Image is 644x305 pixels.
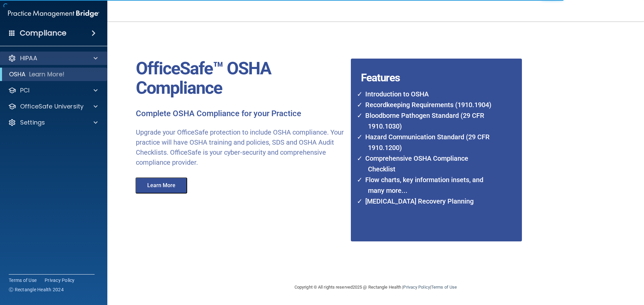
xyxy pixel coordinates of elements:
[9,70,26,78] p: OSHA
[136,177,187,194] button: Learn More
[45,277,75,284] a: Privacy Policy
[361,153,495,174] li: Comprehensive OSHA Compliance Checklist
[361,174,495,196] li: Flow charts, key information insets, and many more...
[9,277,37,284] a: Terms of Use
[20,54,37,62] p: HIPAA
[8,86,98,94] a: PCI
[131,183,194,188] a: Learn More
[253,277,498,298] div: Copyright © All rights reserved 2025 @ Rectangle Health | |
[29,70,65,78] p: Learn More!
[136,108,346,119] p: Complete OSHA Compliance for your Practice
[20,28,66,38] h4: Compliance
[136,127,346,167] p: Upgrade your OfficeSafe protection to include OSHA compliance. Your practice will have OSHA train...
[20,86,30,94] p: PCI
[361,110,495,132] li: Bloodborne Pathogen Standard (29 CFR 1910.1030)
[8,7,99,20] img: PMB logo
[136,59,346,98] p: OfficeSafe™ OSHA Compliance
[20,102,84,110] p: OfficeSafe University
[431,285,457,290] a: Terms of Use
[8,119,98,127] a: Settings
[20,119,45,127] p: Settings
[403,285,430,290] a: Privacy Policy
[361,196,495,207] li: [MEDICAL_DATA] Recovery Planning
[9,286,64,293] span: Ⓒ Rectangle Health 2024
[8,102,98,110] a: OfficeSafe University
[8,54,98,62] a: HIPAA
[361,132,495,153] li: Hazard Communication Standard (29 CFR 1910.1200)
[351,59,504,72] h4: Features
[361,99,495,110] li: Recordkeeping Requirements (1910.1904)
[361,89,495,99] li: Introduction to OSHA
